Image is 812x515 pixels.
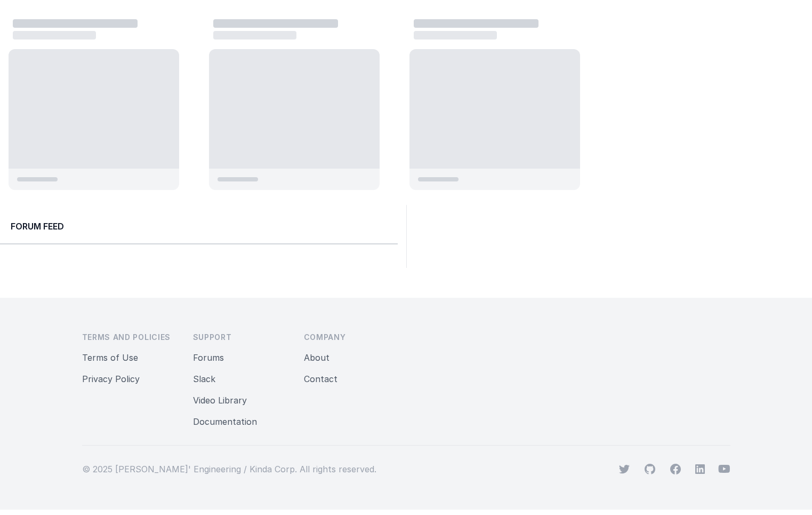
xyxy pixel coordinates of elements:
[82,463,376,476] p: © 2025 [PERSON_NAME]' Engineering / Kinda Corp. All rights reserved.
[304,373,337,385] button: Contact
[304,332,398,343] h3: Company
[695,464,705,474] svg: viewBox="0 0 24 24" aria-hidden="true">
[193,394,247,407] button: Video Library
[82,374,140,384] a: Privacy Policy
[304,352,329,363] a: About
[304,351,329,364] button: About
[82,352,138,363] a: Terms of Use
[82,332,176,343] h3: Terms and Policies
[193,373,215,385] button: Slack
[193,351,224,364] button: Forums
[193,374,215,384] a: Slack
[193,332,287,343] h3: Support
[193,415,257,428] button: Documentation
[11,220,387,233] h2: Forum Feed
